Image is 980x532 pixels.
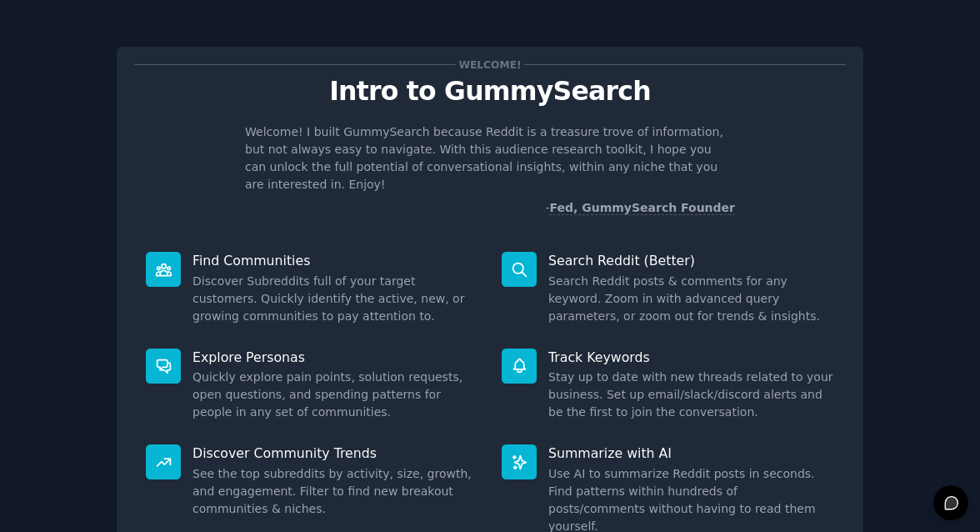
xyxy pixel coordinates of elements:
dd: Discover Subreddits full of your target customers. Quickly identify the active, new, or growing c... [192,273,478,325]
dd: Stay up to date with new threads related to your business. Set up email/slack/discord alerts and ... [548,369,834,421]
p: Explore Personas [192,349,478,366]
p: Intro to GummySearch [134,77,846,106]
div: - [545,199,735,217]
dd: See the top subreddits by activity, size, growth, and engagement. Filter to find new breakout com... [192,465,478,518]
p: Discover Community Trends [192,444,478,462]
dd: Quickly explore pain points, solution requests, open questions, and spending patterns for people ... [192,369,478,421]
p: Find Communities [192,252,478,269]
a: Fed, GummySearch Founder [549,201,735,215]
span: Welcome! [456,56,524,73]
p: Track Keywords [548,349,834,366]
p: Welcome! I built GummySearch because Reddit is a treasure trove of information, but not always ea... [245,123,735,193]
p: Search Reddit (Better) [548,252,834,269]
dd: Search Reddit posts & comments for any keyword. Zoom in with advanced query parameters, or zoom o... [548,273,834,325]
p: Summarize with AI [548,444,834,462]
